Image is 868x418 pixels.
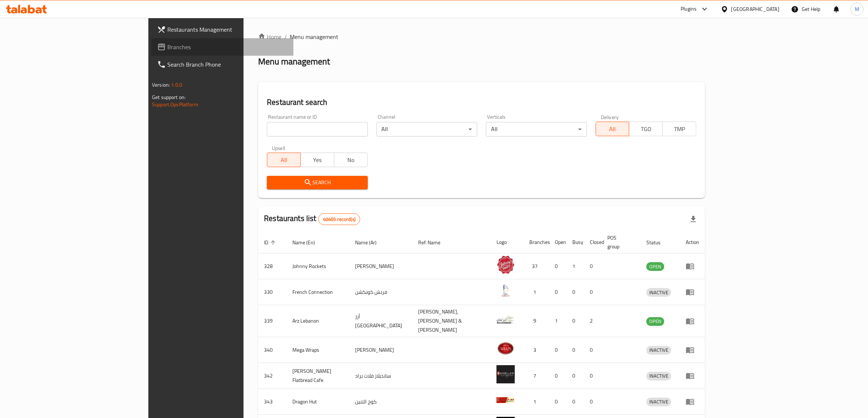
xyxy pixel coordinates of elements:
[599,124,627,134] span: All
[167,60,288,69] span: Search Branch Phone
[272,145,285,150] label: Upsell
[167,43,288,51] span: Branches
[686,346,699,354] div: Menu
[567,279,584,305] td: 0
[596,122,630,136] button: All
[646,263,664,271] span: OPEN
[349,253,413,279] td: [PERSON_NAME]
[646,372,671,380] span: INACTIVE
[290,32,338,41] span: Menu management
[287,337,349,363] td: Mega Wraps
[152,100,198,109] a: Support.OpsPlatform
[549,363,567,389] td: 0
[349,389,413,415] td: كوخ التنين
[567,363,584,389] td: 0
[300,153,334,167] button: Yes
[646,372,671,380] div: INACTIVE
[497,365,515,383] img: Sandella's Flatbread Cafe
[646,346,671,355] div: INACTIVE
[486,122,587,137] div: All
[646,262,664,271] div: OPEN
[855,5,859,13] span: M
[686,371,699,380] div: Menu
[151,38,293,56] a: Branches
[171,80,182,90] span: 1.0.0
[632,124,660,134] span: TGO
[318,213,360,225] div: Total records count
[567,389,584,415] td: 0
[646,238,670,247] span: Status
[685,210,702,228] div: Export file
[287,305,349,337] td: Arz Lebanon
[646,398,671,406] span: INACTIVE
[567,337,584,363] td: 0
[607,233,632,251] span: POS group
[523,279,549,305] td: 1
[584,337,602,363] td: 0
[681,5,697,13] div: Plugins
[497,391,515,409] img: Dragon Hut
[646,317,664,326] span: OPEN
[584,279,602,305] td: 0
[549,253,567,279] td: 0
[686,317,699,326] div: Menu
[629,122,663,136] button: TGO
[686,262,699,271] div: Menu
[549,305,567,337] td: 1
[731,5,779,13] div: [GEOGRAPHIC_DATA]
[349,363,413,389] td: سانديلاز فلات براد
[584,231,602,253] th: Closed
[419,238,450,247] span: Ref. Name
[491,231,523,253] th: Logo
[584,389,602,415] td: 0
[523,231,549,253] th: Branches
[497,339,515,358] img: Mega Wraps
[267,176,367,189] button: Search
[549,337,567,363] td: 0
[567,305,584,337] td: 0
[584,363,602,389] td: 0
[267,153,301,167] button: All
[497,281,515,300] img: French Connection
[267,122,367,137] input: Search for restaurant name or ID..
[151,21,293,38] a: Restaurants Management
[270,155,298,165] span: All
[319,216,360,223] span: 40465 record(s)
[267,97,696,108] h2: Restaurant search
[523,363,549,389] td: 7
[334,153,368,167] button: No
[549,389,567,415] td: 0
[686,397,699,406] div: Menu
[567,253,584,279] td: 1
[349,337,413,363] td: [PERSON_NAME]
[646,288,671,297] span: INACTIVE
[584,305,602,337] td: 2
[497,256,515,274] img: Johnny Rockets
[497,311,515,329] img: Arz Lebanon
[273,178,362,187] span: Search
[549,279,567,305] td: 0
[686,288,699,296] div: Menu
[377,122,477,137] div: All
[349,279,413,305] td: فرنش كونكشن
[413,305,491,337] td: [PERSON_NAME],[PERSON_NAME] & [PERSON_NAME]
[337,155,365,165] span: No
[151,56,293,73] a: Search Branch Phone
[287,279,349,305] td: French Connection
[287,253,349,279] td: Johnny Rockets
[152,92,186,102] span: Get support on:
[167,25,288,34] span: Restaurants Management
[304,155,331,165] span: Yes
[349,305,413,337] td: أرز [GEOGRAPHIC_DATA]
[523,389,549,415] td: 1
[523,305,549,337] td: 9
[258,56,330,67] h2: Menu management
[666,124,693,134] span: TMP
[264,213,360,225] h2: Restaurants list
[523,337,549,363] td: 3
[584,253,602,279] td: 0
[601,114,619,119] label: Delivery
[264,238,278,247] span: ID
